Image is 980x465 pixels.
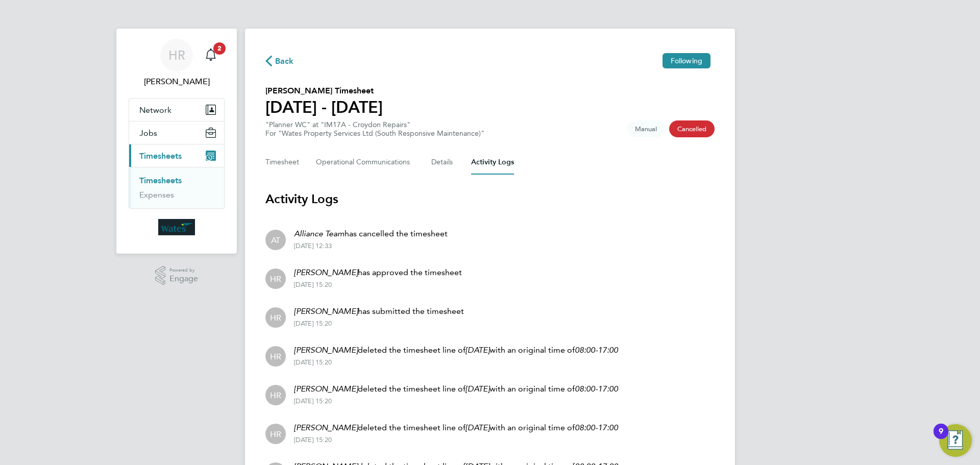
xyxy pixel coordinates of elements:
div: Timesheets [129,167,224,208]
div: [DATE] 15:20 [294,281,462,289]
span: 2 [213,42,226,55]
a: 2 [201,39,221,71]
em: [DATE] [465,345,489,355]
p: deleted the timesheet line of with an original time of [294,383,618,395]
a: Expenses [139,190,174,200]
span: HR [270,312,281,323]
a: Timesheets [139,176,182,185]
div: 9 [939,431,943,445]
em: [PERSON_NAME] [294,306,358,316]
span: Back [275,55,294,67]
span: HR [270,389,281,401]
span: HR [270,273,281,284]
span: HR [270,428,281,439]
button: Activity Logs [471,150,514,175]
span: Powered by [169,266,198,275]
span: Heather Rattenbury [129,76,225,88]
div: [DATE] 15:20 [294,436,618,444]
em: [PERSON_NAME] [294,423,358,432]
div: For "Wates Property Services Ltd (South Responsive Maintenance)" [265,129,484,138]
span: This timesheet has been cancelled. [669,120,715,137]
h1: [DATE] - [DATE] [265,97,383,117]
p: deleted the timesheet line of with an original time of [294,344,618,356]
button: Timesheets [129,144,224,167]
div: [DATE] 15:20 [294,397,618,405]
div: "Planner WC" at "IM17A - Croydon Repairs" [265,120,484,138]
em: [DATE] [465,423,489,432]
p: has approved the timesheet [294,266,462,279]
button: Details [431,150,455,175]
em: 08:00-17:00 [575,423,618,432]
span: Jobs [139,128,157,138]
a: Go to home page [129,219,225,235]
em: [PERSON_NAME] [294,267,358,277]
button: Operational Communications [316,150,415,175]
button: Jobs [129,121,224,144]
em: 08:00-17:00 [575,384,618,394]
img: wates-logo-retina.png [158,219,195,235]
span: HR [270,351,281,362]
button: Network [129,99,224,121]
button: Open Resource Center, 9 new notifications [939,424,972,457]
em: [PERSON_NAME] [294,384,358,394]
div: Heather Rattenbury [265,385,286,405]
div: [DATE] 15:20 [294,358,618,366]
div: [DATE] 15:20 [294,320,464,328]
em: [DATE] [465,384,489,394]
em: Alliance Team [294,229,345,238]
p: has cancelled the timesheet [294,228,448,240]
a: HR[PERSON_NAME] [129,39,225,88]
h3: Activity Logs [265,191,715,207]
button: Timesheet [265,150,300,175]
span: This timesheet was manually created. [627,120,665,137]
div: Heather Rattenbury [265,346,286,366]
em: 08:00-17:00 [575,345,618,355]
a: Powered byEngage [155,266,199,285]
span: Engage [169,275,198,283]
p: deleted the timesheet line of with an original time of [294,422,618,434]
button: Following [663,53,710,68]
div: Heather Rattenbury [265,307,286,328]
span: HR [168,48,185,62]
p: has submitted the timesheet [294,305,464,317]
span: Timesheets [139,151,182,161]
span: Network [139,105,171,115]
div: [DATE] 12:33 [294,242,448,250]
div: Heather Rattenbury [265,268,286,289]
em: [PERSON_NAME] [294,345,358,355]
div: Alliance Team [265,230,286,250]
button: Back [265,54,294,67]
h2: [PERSON_NAME] Timesheet [265,85,383,97]
nav: Main navigation [116,29,237,254]
span: Following [671,56,702,65]
span: AT [271,234,280,246]
div: Heather Rattenbury [265,424,286,444]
